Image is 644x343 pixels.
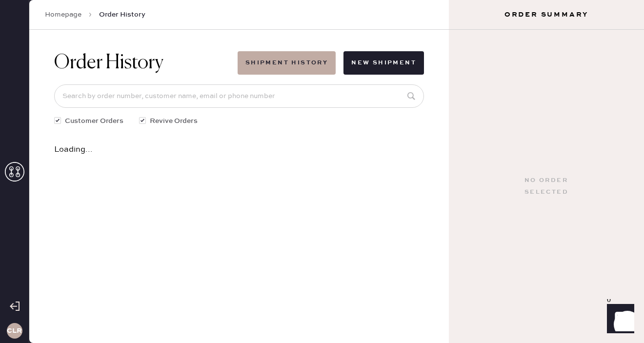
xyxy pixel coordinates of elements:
[598,299,640,341] iframe: Front Chat
[238,51,336,75] button: Shipment History
[65,116,123,126] span: Customer Orders
[449,10,644,20] h3: Order Summary
[54,84,424,108] input: Search by order number, customer name, email or phone number
[343,51,424,75] button: New Shipment
[524,175,568,198] div: No order selected
[54,51,163,75] h1: Order History
[99,10,145,20] span: Order History
[150,116,198,126] span: Revive Orders
[45,10,81,20] a: Homepage
[54,146,424,154] div: Loading...
[7,327,22,334] h3: CLR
